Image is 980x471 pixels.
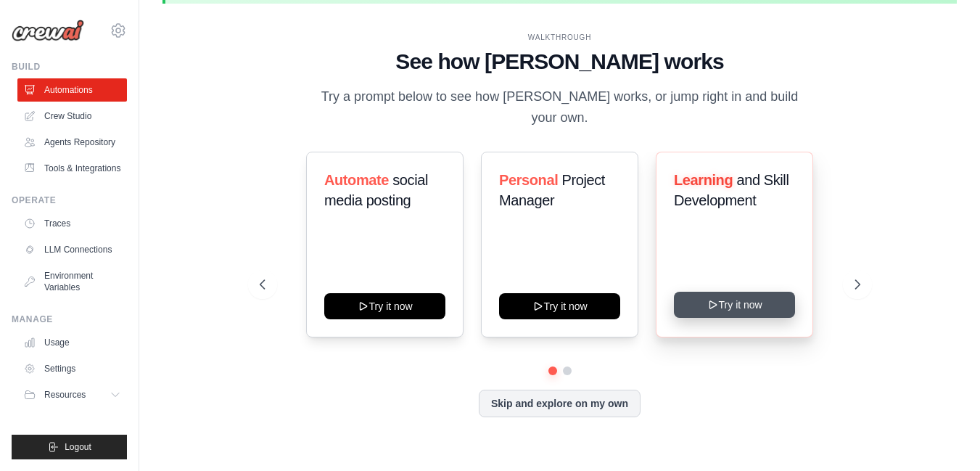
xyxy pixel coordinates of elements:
[12,435,127,459] button: Logout
[17,157,127,180] a: Tools & Integrations
[12,194,127,206] div: Operate
[17,357,127,380] a: Settings
[324,172,428,208] span: social media posting
[674,172,733,188] span: Learning
[12,20,84,41] img: Logo
[479,390,641,417] button: Skip and explore on my own
[324,172,389,188] span: Automate
[17,331,127,354] a: Usage
[17,264,127,299] a: Environment Variables
[12,61,127,73] div: Build
[324,293,445,319] button: Try it now
[65,441,91,453] span: Logout
[499,172,605,208] span: Project Manager
[316,86,804,129] p: Try a prompt below to see how [PERSON_NAME] works, or jump right in and build your own.
[674,292,795,318] button: Try it now
[12,314,127,325] div: Manage
[17,238,127,261] a: LLM Connections
[17,78,127,102] a: Automations
[17,105,127,128] a: Crew Studio
[17,131,127,154] a: Agents Repository
[499,293,620,319] button: Try it now
[260,49,860,75] h1: See how [PERSON_NAME] works
[260,32,860,43] div: WALKTHROUGH
[907,401,980,471] iframe: Chat Widget
[499,172,558,188] span: Personal
[17,383,127,406] button: Resources
[17,212,127,235] a: Traces
[44,389,86,401] span: Resources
